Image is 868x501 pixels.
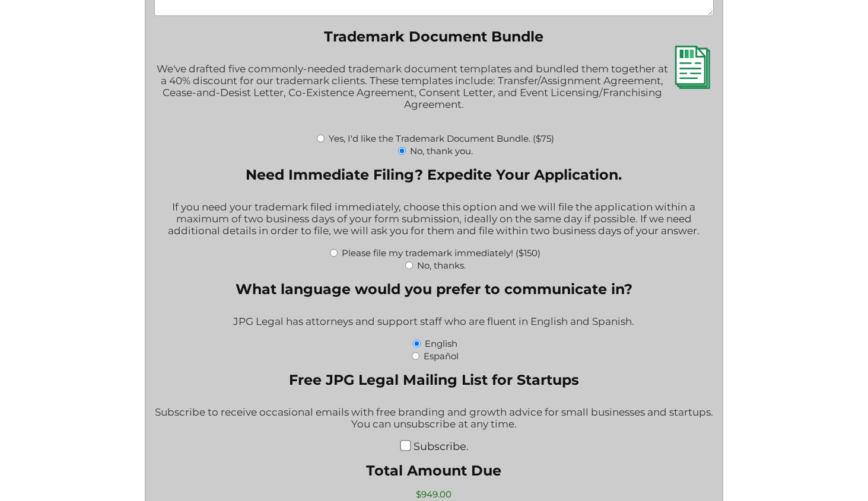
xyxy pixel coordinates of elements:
legend: Trademark Document Bundle [324,28,543,45]
label: English [425,338,457,349]
label: Total Amount Due [154,462,713,479]
div: JPG Legal has attorneys and support staff who are fluent in English and Spanish. [154,308,713,337]
div: If you need your trademark filed immediately, choose this option and we will file the application... [154,193,713,246]
legend: Free JPG Legal Mailing List for Startups [289,371,579,388]
img: Trademark Document Bundle [670,46,714,89]
div: Subscribe to receive occasional emails with free branding and growth advice for small businesses ... [154,398,713,439]
label: Yes, I'd like the Trademark Document Bundle. ($75) [329,133,554,144]
label: No, thanks. [417,260,466,271]
div: We've drafted five commonly-needed trademark document templates and bundled them together at a 40... [154,55,713,132]
legend: What language would you prefer to communicate in? [236,280,632,298]
label: Español [424,350,459,362]
label: Subscribe. [414,440,469,452]
label: Please file my trademark immediately! ($150) [342,247,540,259]
label: No, thank you. [410,145,473,157]
legend: Need Immediate Filing? Expedite Your Application. [246,166,622,183]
